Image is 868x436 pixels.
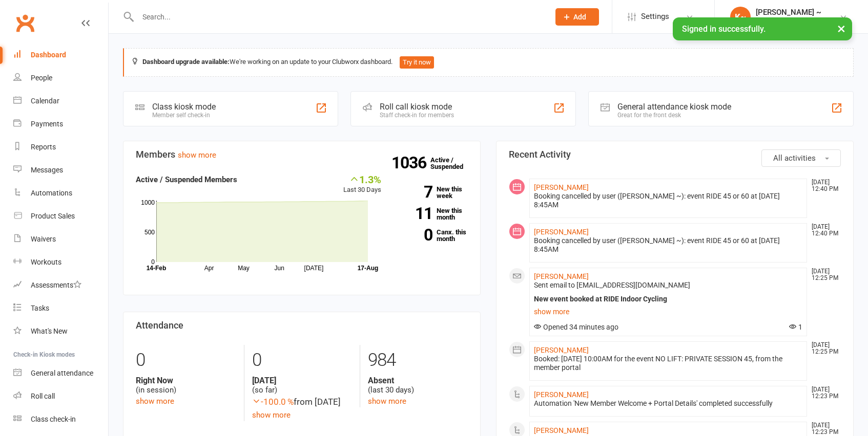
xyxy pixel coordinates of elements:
[641,5,669,28] span: Settings
[832,17,851,39] button: ×
[31,189,72,197] div: Automations
[13,67,108,90] a: People
[730,7,751,27] div: K~
[31,327,68,335] div: What's New
[756,8,821,17] div: [PERSON_NAME] ~
[13,228,108,251] a: Waivers
[123,48,854,77] div: We're working on an update to your Clubworx dashboard.
[136,320,468,331] h3: Attendance
[534,399,802,408] div: Automation 'New Member Welcome + Portal Details' completed successfully
[807,342,840,355] time: [DATE] 12:25 PM
[31,369,93,377] div: General attendance
[534,390,589,399] a: [PERSON_NAME]
[31,51,66,59] div: Dashboard
[31,304,49,312] div: Tasks
[534,192,802,209] div: Booking cancelled by user ([PERSON_NAME] ~): event RIDE 45 or 60 at [DATE] 8:45AM
[343,173,381,185] div: 1.3%
[807,268,840,281] time: [DATE] 12:25 PM
[13,408,108,431] a: Class kiosk mode
[13,385,108,408] a: Roll call
[756,17,821,26] div: RIDE Indoor Cycling
[178,150,216,160] a: show more
[397,186,468,199] a: 7New this week
[573,13,586,21] span: Add
[430,149,476,178] a: 1036Active / Suspended
[617,102,731,112] div: General attendance kiosk mode
[534,304,802,319] a: show more
[534,346,589,354] a: [PERSON_NAME]
[534,295,802,303] div: New event booked at RIDE Indoor Cycling
[252,376,352,385] strong: [DATE]
[397,207,468,221] a: 11New this month
[682,24,766,34] span: Signed in successfully.
[31,258,61,266] div: Workouts
[807,179,840,192] time: [DATE] 12:40 PM
[368,345,468,376] div: 984
[13,362,108,385] a: General attendance kiosk mode
[509,149,841,160] h3: Recent Activity
[12,10,38,36] a: Clubworx
[136,345,236,376] div: 0
[142,58,230,66] strong: Dashboard upgrade available:
[13,90,108,113] a: Calendar
[13,113,108,136] a: Payments
[13,274,108,297] a: Assessments
[807,422,840,435] time: [DATE] 12:23 PM
[31,166,63,174] div: Messages
[534,236,802,254] div: Booking cancelled by user ([PERSON_NAME] ~): event RIDE 45 or 60 at [DATE] 8:45AM
[397,229,468,242] a: 0Canx. this month
[397,184,432,200] strong: 7
[136,376,236,385] strong: Right Now
[807,224,840,237] time: [DATE] 12:40 PM
[31,415,76,423] div: Class check-in
[368,376,468,385] strong: Absent
[31,281,81,289] div: Assessments
[807,386,840,400] time: [DATE] 12:23 PM
[31,143,56,151] div: Reports
[534,281,690,289] span: Sent email to [EMAIL_ADDRESS][DOMAIN_NAME]
[252,397,294,407] span: -100.0 %
[252,395,352,409] div: from [DATE]
[252,410,291,420] a: show more
[380,112,454,119] div: Staff check-in for members
[31,74,52,82] div: People
[13,136,108,159] a: Reports
[397,206,432,221] strong: 11
[252,376,352,395] div: (so far)
[368,376,468,395] div: (last 30 days)
[31,392,55,400] div: Roll call
[13,251,108,274] a: Workouts
[136,397,174,406] a: show more
[617,112,731,119] div: Great for the front desk
[135,10,542,24] input: Search...
[380,102,454,112] div: Roll call kiosk mode
[136,175,237,184] strong: Active / Suspended Members
[13,320,108,343] a: What's New
[391,155,430,170] strong: 1036
[136,376,236,395] div: (in session)
[31,235,56,243] div: Waivers
[343,173,381,195] div: Last 30 Days
[152,102,216,112] div: Class kiosk mode
[13,297,108,320] a: Tasks
[31,97,59,105] div: Calendar
[555,8,599,26] button: Add
[534,426,589,434] a: [PERSON_NAME]
[136,149,468,160] h3: Members
[534,323,618,331] span: Opened 34 minutes ago
[534,272,589,280] a: [PERSON_NAME]
[400,56,434,69] button: Try it now
[31,212,75,220] div: Product Sales
[13,43,108,67] a: Dashboard
[534,228,589,236] a: [PERSON_NAME]
[152,112,216,119] div: Member self check-in
[368,397,406,406] a: show more
[773,154,816,163] span: All activities
[534,183,589,191] a: [PERSON_NAME]
[534,355,802,372] div: Booked: [DATE] 10:00AM for the event NO LIFT: PRIVATE SESSION 45, from the member portal
[761,149,841,167] button: All activities
[13,205,108,228] a: Product Sales
[13,182,108,205] a: Automations
[31,120,63,128] div: Payments
[397,227,432,243] strong: 0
